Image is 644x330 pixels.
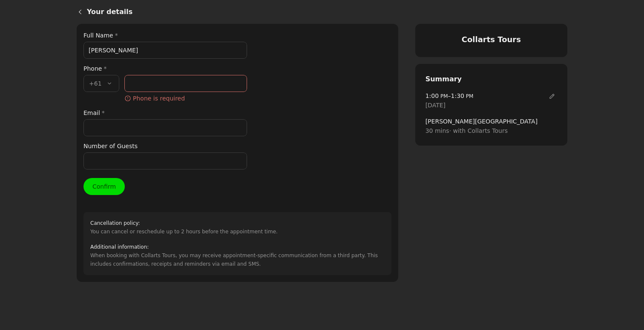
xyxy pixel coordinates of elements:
h2: Additional information : [90,243,385,251]
span: PM [439,93,448,99]
span: – [425,91,474,100]
div: You can cancel or reschedule up to 2 hours before the appointment time. [90,219,278,236]
span: [PERSON_NAME][GEOGRAPHIC_DATA] [425,117,557,126]
h2: Summary [425,74,557,84]
span: 1:30 [451,92,464,99]
label: Full Name [83,31,247,40]
span: [DATE] [425,100,446,110]
div: Phone [83,64,247,73]
label: Number of Guests [83,141,247,151]
span: 30 mins · with Collarts Tours [425,126,557,135]
a: Back [70,2,87,22]
div: When booking with Collarts Tours, you may receive appointment-specific communication from a third... [90,243,385,268]
span: ​ [547,91,557,101]
button: Confirm [83,178,125,195]
h1: Your details [87,7,567,17]
span: Phone is required [133,94,247,103]
button: +61 [83,75,119,92]
span: ​ [124,94,131,103]
button: Edit date and time [547,91,557,101]
span: 1:00 [425,92,439,99]
h2: Cancellation policy : [90,219,278,227]
label: Email [83,108,247,118]
span: PM [464,93,473,99]
h4: Collarts Tours [425,34,557,45]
